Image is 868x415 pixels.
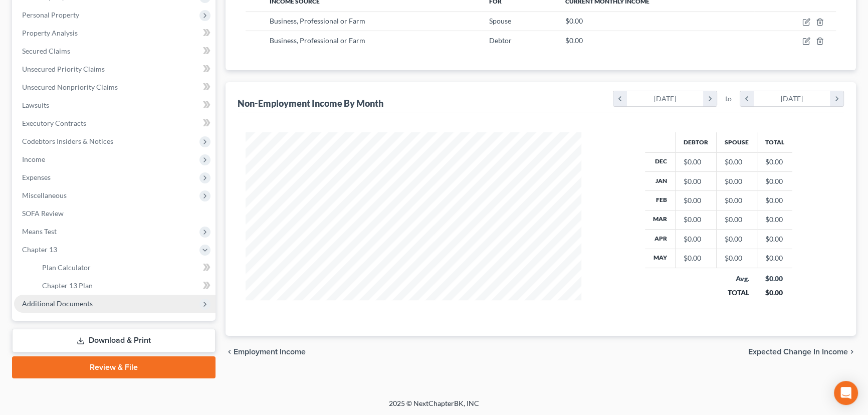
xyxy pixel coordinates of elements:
span: SOFA Review [22,209,64,218]
td: $0.00 [757,230,793,249]
span: Means Test [22,227,57,236]
div: $0.00 [684,234,708,244]
a: Unsecured Nonpriority Claims [14,78,215,96]
td: $0.00 [757,171,793,190]
a: Review & File [12,356,215,378]
a: Unsecured Priority Claims [14,60,215,78]
a: Chapter 13 Plan [34,277,215,295]
span: Secured Claims [22,47,70,55]
span: Expected Change in Income [748,348,848,356]
span: Property Analysis [22,29,78,37]
div: Avg. [725,274,749,284]
div: $0.00 [725,215,749,225]
span: Unsecured Nonpriority Claims [22,83,118,91]
i: chevron_right [848,348,856,356]
button: chevron_left Employment Income [226,348,306,356]
span: Business, Professional or Farm [269,17,365,25]
th: Dec [645,152,676,171]
span: Employment Income [234,348,306,356]
div: $0.00 [725,195,749,205]
span: Miscellaneous [22,191,67,199]
i: chevron_left [226,348,234,356]
th: Jan [645,171,676,190]
span: Codebtors Insiders & Notices [22,137,113,145]
div: $0.00 [684,215,708,225]
a: Lawsuits [14,96,215,114]
span: Spouse [489,17,511,25]
div: $0.00 [684,195,708,205]
th: Debtor [676,132,717,152]
th: May [645,249,676,268]
div: $0.00 [684,157,708,167]
span: Executory Contracts [22,119,86,127]
span: Chapter 13 [22,245,57,254]
div: $0.00 [725,253,749,263]
div: $0.00 [725,176,749,186]
span: $0.00 [565,17,582,25]
td: $0.00 [757,152,793,171]
th: Feb [645,191,676,210]
span: Personal Property [22,11,79,19]
td: $0.00 [757,210,793,229]
i: chevron_left [613,91,627,106]
a: Executory Contracts [14,114,215,132]
th: Total [757,132,793,152]
th: Mar [645,210,676,229]
i: chevron_left [740,91,754,106]
span: Debtor [489,36,512,45]
a: SOFA Review [14,204,215,223]
td: $0.00 [757,249,793,268]
div: $0.00 [684,176,708,186]
span: to [725,94,732,104]
span: Unsecured Priority Claims [22,65,105,73]
div: [DATE] [754,91,830,106]
div: [DATE] [627,91,704,106]
span: Expenses [22,173,51,181]
span: Plan Calculator [42,263,91,272]
td: $0.00 [757,191,793,210]
div: $0.00 [725,234,749,244]
span: Income [22,155,45,163]
div: $0.00 [684,253,708,263]
div: $0.00 [725,157,749,167]
button: Expected Change in Income chevron_right [748,348,856,356]
i: chevron_right [830,91,843,106]
a: Secured Claims [14,42,215,60]
span: Additional Documents [22,299,93,308]
th: Spouse [717,132,757,152]
span: $0.00 [565,36,582,45]
a: Plan Calculator [34,259,215,277]
a: Property Analysis [14,24,215,42]
div: $0.00 [765,274,785,284]
span: Lawsuits [22,101,49,109]
th: Apr [645,230,676,249]
span: Chapter 13 Plan [42,281,93,290]
div: $0.00 [765,288,785,298]
div: TOTAL [725,288,749,298]
i: chevron_right [703,91,717,106]
span: Business, Professional or Farm [269,36,365,45]
div: Non-Employment Income By Month [238,97,383,109]
a: Download & Print [12,329,215,352]
div: Open Intercom Messenger [834,381,858,405]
